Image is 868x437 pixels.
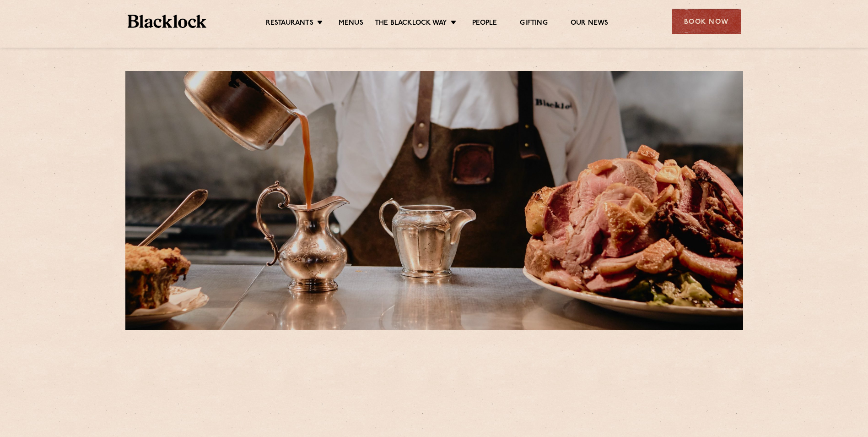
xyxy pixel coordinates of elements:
[266,19,313,29] a: Restaurants
[128,15,207,28] img: BL_Textured_Logo-footer-cropped.svg
[339,19,363,29] a: Menus
[520,19,547,29] a: Gifting
[571,19,609,29] a: Our News
[472,19,497,29] a: People
[672,9,741,34] div: Book Now
[375,19,447,29] a: The Blacklock Way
